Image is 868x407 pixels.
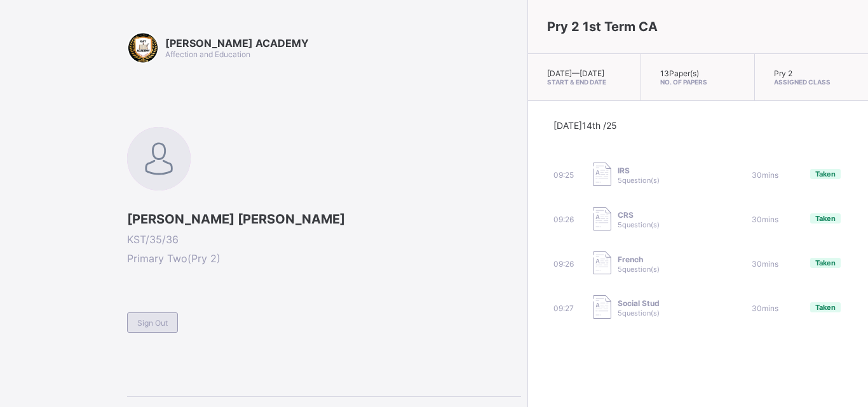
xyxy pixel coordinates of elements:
[618,255,660,264] span: French
[137,318,168,328] span: Sign Out
[752,170,778,180] span: 30 mins
[593,163,611,186] img: take_paper.cd97e1aca70de81545fe8e300f84619e.svg
[815,303,836,312] span: Taken
[165,37,309,50] span: [PERSON_NAME] ACADEMY
[553,259,574,269] span: 09:26
[127,233,521,246] span: KST/35/36
[752,259,778,269] span: 30 mins
[618,265,660,274] span: 5 question(s)
[618,176,660,185] span: 5 question(s)
[547,19,658,34] span: Pry 2 1st Term CA
[752,304,778,313] span: 30 mins
[660,69,699,78] span: 13 Paper(s)
[815,170,836,178] span: Taken
[547,69,604,78] span: [DATE] — [DATE]
[774,69,792,78] span: Pry 2
[127,211,521,227] span: [PERSON_NAME] [PERSON_NAME]
[618,220,660,229] span: 5 question(s)
[774,78,849,86] span: Assigned Class
[593,207,611,230] img: take_paper.cd97e1aca70de81545fe8e300f84619e.svg
[553,304,574,313] span: 09:27
[660,78,735,86] span: No. of Papers
[752,215,778,224] span: 30 mins
[553,120,617,131] span: [DATE] 14th /25
[618,166,660,175] span: IRS
[618,210,660,220] span: CRS
[165,50,250,59] span: Affection and Education
[127,252,521,265] span: Primary Two ( Pry 2 )
[553,170,574,180] span: 09:25
[593,295,611,319] img: take_paper.cd97e1aca70de81545fe8e300f84619e.svg
[618,309,660,317] span: 5 question(s)
[815,258,836,267] span: Taken
[618,298,660,308] span: Social Stud
[815,214,836,223] span: Taken
[547,78,621,86] span: Start & End Date
[593,251,611,275] img: take_paper.cd97e1aca70de81545fe8e300f84619e.svg
[553,215,574,224] span: 09:26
